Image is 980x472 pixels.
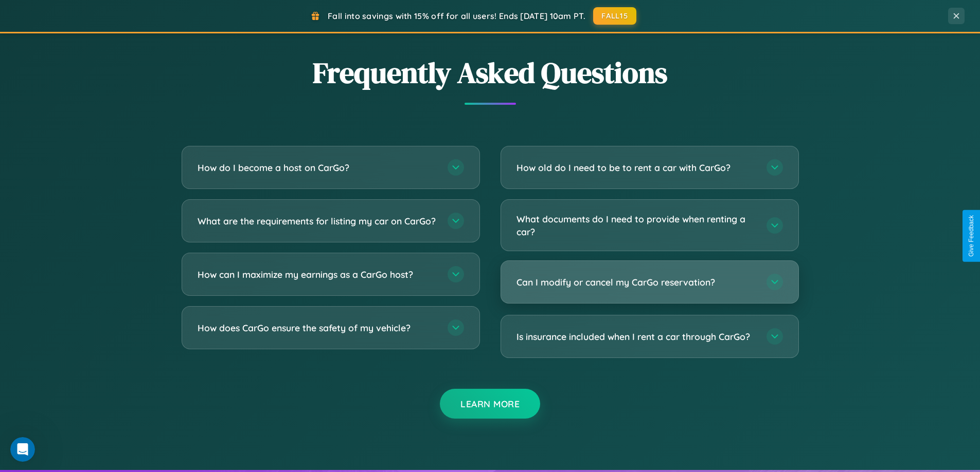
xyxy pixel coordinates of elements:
[516,330,756,343] h3: Is insurance included when I rent a car through CarGo?
[198,268,437,281] h3: How can I maximize my earnings as a CarGo host?
[182,53,799,92] h2: Frequently Asked Questions
[440,389,540,419] button: Learn More
[593,7,636,25] button: FALL15
[198,215,437,228] h3: What are the requirements for listing my car on CarGo?
[10,437,35,462] iframe: Intercom live chat
[198,322,437,334] h3: How does CarGo ensure the safety of my vehicle?
[516,276,756,289] h3: Can I modify or cancel my CarGo reservation?
[516,213,756,238] h3: What documents do I need to provide when renting a car?
[328,11,585,21] span: Fall into savings with 15% off for all users! Ends [DATE] 10am PT.
[198,161,437,174] h3: How do I become a host on CarGo?
[968,215,975,257] div: Give Feedback
[516,161,756,174] h3: How old do I need to be to rent a car with CarGo?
